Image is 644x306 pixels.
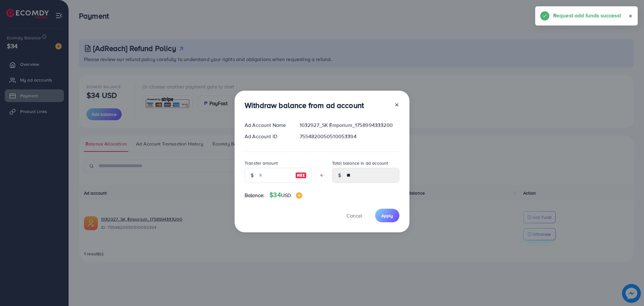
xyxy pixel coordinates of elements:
h5: Request add funds success! [553,11,621,20]
span: Balance: [245,192,264,199]
img: image [296,192,302,199]
div: Ad Account ID [240,133,295,140]
span: Cancel [347,212,362,219]
h4: $34 [269,191,302,199]
div: Ad Account Name [240,122,295,129]
button: Apply [375,209,399,222]
div: 7554820050510053394 [295,133,404,140]
button: Cancel [339,209,370,222]
label: Total balance in ad account [332,160,388,166]
img: image [295,172,307,179]
h3: Withdraw balance from ad account [245,101,364,110]
span: USD [281,192,291,199]
label: Transfer amount [245,160,278,166]
span: Apply [381,212,393,219]
div: 1032927_SK Emporium_1758994333200 [295,122,404,129]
